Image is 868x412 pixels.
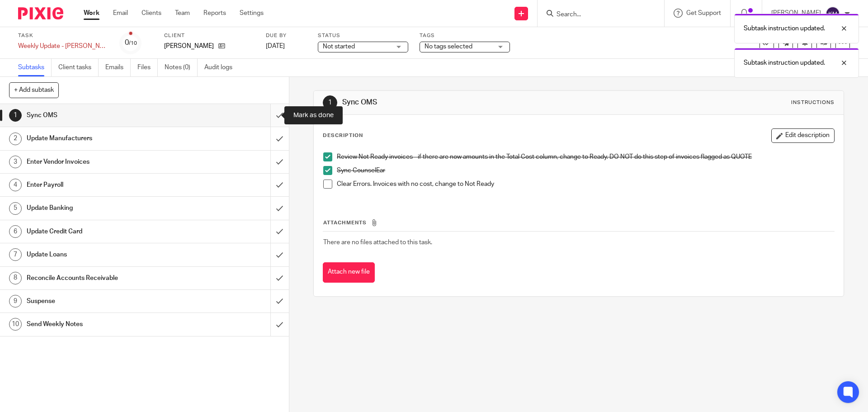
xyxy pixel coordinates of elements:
[9,295,22,308] div: 9
[9,156,22,168] div: 3
[9,318,22,331] div: 10
[420,32,510,39] label: Tags
[27,201,183,215] h1: Update Banking
[323,132,363,139] p: Description
[425,43,472,50] span: No tags selected
[744,24,825,33] p: Subtask instruction updated.
[27,225,183,238] h1: Update Credit Card
[27,178,183,192] h1: Enter Payroll
[129,41,137,46] small: /10
[58,59,99,76] a: Client tasks
[27,109,183,122] h1: Sync OMS
[84,9,99,18] a: Work
[323,43,355,50] span: Not started
[826,6,840,21] img: svg%3E
[27,155,183,169] h1: Enter Vendor Invoices
[125,38,137,48] div: 0
[337,166,834,175] p: Sync CounselEar
[323,262,375,283] button: Attach new file
[105,59,131,76] a: Emails
[9,133,22,145] div: 2
[18,59,52,76] a: Subtasks
[164,42,214,51] p: [PERSON_NAME]
[771,128,835,143] button: Edit description
[18,42,108,51] div: Weekly Update - [PERSON_NAME] 2
[142,9,161,18] a: Clients
[9,82,59,98] button: + Add subtask
[323,239,432,246] span: There are no files attached to this task.
[27,248,183,261] h1: Update Loans
[323,95,337,110] div: 1
[791,99,835,106] div: Instructions
[27,132,183,145] h1: Update Manufacturers
[137,59,158,76] a: Files
[266,43,285,49] span: [DATE]
[27,317,183,331] h1: Send Weekly Notes
[203,9,226,18] a: Reports
[9,272,22,284] div: 8
[323,220,367,225] span: Attachments
[204,59,239,76] a: Audit logs
[113,9,128,18] a: Email
[27,294,183,308] h1: Suspense
[9,109,22,122] div: 1
[337,152,834,161] p: Review Not Ready invoices - if there are now amounts in the Total Cost column, change to Ready. D...
[9,225,22,238] div: 6
[27,271,183,285] h1: Reconcile Accounts Receivable
[18,32,108,39] label: Task
[240,9,264,18] a: Settings
[337,180,834,189] p: Clear Errors. Invoices with no cost, change to Not Ready
[164,32,255,39] label: Client
[744,58,825,67] p: Subtask instruction updated.
[18,7,63,19] img: Pixie
[342,98,598,107] h1: Sync OMS
[266,32,307,39] label: Due by
[9,248,22,261] div: 7
[18,42,108,51] div: Weekly Update - Fligor 2
[165,59,198,76] a: Notes (0)
[9,202,22,215] div: 5
[9,179,22,191] div: 4
[175,9,190,18] a: Team
[318,32,408,39] label: Status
